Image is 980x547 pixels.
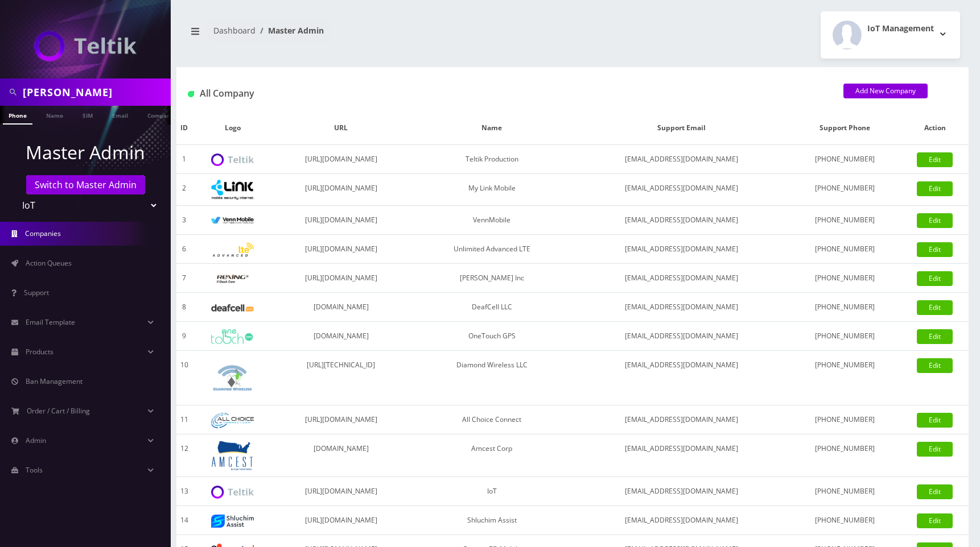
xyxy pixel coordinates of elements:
td: [EMAIL_ADDRESS][DOMAIN_NAME] [575,434,788,477]
td: [PHONE_NUMBER] [788,174,901,206]
td: [EMAIL_ADDRESS][DOMAIN_NAME] [575,405,788,434]
td: [PHONE_NUMBER] [788,206,901,235]
span: Action Queues [26,258,72,268]
td: [PHONE_NUMBER] [788,506,901,535]
td: 7 [176,264,192,293]
a: Phone [3,106,32,125]
a: Edit [917,213,953,228]
td: [DOMAIN_NAME] [273,434,409,477]
span: Products [26,347,53,357]
img: OneTouch GPS [211,329,254,344]
img: IoT [34,31,137,61]
td: [EMAIL_ADDRESS][DOMAIN_NAME] [575,174,788,206]
th: Support Email [575,111,788,145]
td: OneTouch GPS [409,322,575,351]
td: 11 [176,405,192,434]
span: Tools [26,465,43,475]
a: Dashboard [213,25,256,36]
img: IoT [211,486,254,499]
span: Admin [26,436,46,445]
td: My Link Mobile [409,174,575,206]
td: [EMAIL_ADDRESS][DOMAIN_NAME] [575,351,788,405]
td: [PHONE_NUMBER] [788,434,901,477]
img: VennMobile [211,217,254,225]
th: Name [409,111,575,145]
img: All Choice Connect [211,413,254,428]
td: Teltik Production [409,145,575,174]
img: My Link Mobile [211,180,254,200]
td: [PHONE_NUMBER] [788,351,901,405]
img: All Company [188,91,194,97]
td: [EMAIL_ADDRESS][DOMAIN_NAME] [575,264,788,293]
td: [PHONE_NUMBER] [788,322,901,351]
td: [URL][DOMAIN_NAME] [273,264,409,293]
td: [URL][DOMAIN_NAME] [273,145,409,174]
a: Switch to Master Admin [26,175,145,194]
td: [EMAIL_ADDRESS][DOMAIN_NAME] [575,506,788,535]
a: Company [142,106,180,123]
span: Order / Cart / Billing [27,406,90,416]
td: [DOMAIN_NAME] [273,322,409,351]
span: Ban Management [26,376,83,386]
td: Amcest Corp [409,434,575,477]
a: Edit [917,484,953,499]
td: [PHONE_NUMBER] [788,235,901,264]
td: [URL][DOMAIN_NAME] [273,477,409,506]
input: Search in Company [23,81,168,103]
a: Edit [917,300,953,315]
th: URL [273,111,409,145]
img: Unlimited Advanced LTE [211,243,254,257]
td: [URL][DOMAIN_NAME] [273,405,409,434]
a: Edit [917,242,953,257]
li: Master Admin [256,24,324,36]
img: Teltik Production [211,154,254,167]
th: Support Phone [788,111,901,145]
a: Edit [917,181,953,196]
td: [URL][TECHNICAL_ID] [273,351,409,405]
td: 14 [176,506,192,535]
a: Edit [917,329,953,344]
a: Edit [917,513,953,528]
nav: breadcrumb [185,19,564,51]
a: Edit [917,358,953,373]
a: Email [106,106,134,123]
td: 12 [176,434,192,477]
a: Edit [917,413,953,428]
td: 9 [176,322,192,351]
td: [EMAIL_ADDRESS][DOMAIN_NAME] [575,322,788,351]
td: [URL][DOMAIN_NAME] [273,174,409,206]
td: 2 [176,174,192,206]
td: Diamond Wireless LLC [409,351,575,405]
td: Unlimited Advanced LTE [409,235,575,264]
td: [EMAIL_ADDRESS][DOMAIN_NAME] [575,293,788,322]
th: ID [176,111,192,145]
a: SIM [77,106,98,123]
td: [URL][DOMAIN_NAME] [273,235,409,264]
td: DeafCell LLC [409,293,575,322]
td: 3 [176,206,192,235]
td: 8 [176,293,192,322]
td: [EMAIL_ADDRESS][DOMAIN_NAME] [575,145,788,174]
td: [PHONE_NUMBER] [788,405,901,434]
img: Diamond Wireless LLC [211,357,254,399]
td: [PERSON_NAME] Inc [409,264,575,293]
a: Name [40,106,69,123]
img: Amcest Corp [211,440,254,471]
span: Companies [25,229,61,238]
img: Rexing Inc [211,273,254,284]
td: [EMAIL_ADDRESS][DOMAIN_NAME] [575,477,788,506]
a: Edit [917,271,953,286]
img: DeafCell LLC [211,304,254,312]
td: All Choice Connect [409,405,575,434]
th: Action [901,111,969,145]
h2: IoT Management [867,24,934,34]
span: Support [24,288,49,297]
td: [DOMAIN_NAME] [273,293,409,322]
td: [PHONE_NUMBER] [788,264,901,293]
td: [EMAIL_ADDRESS][DOMAIN_NAME] [575,206,788,235]
td: [PHONE_NUMBER] [788,145,901,174]
a: Edit [917,442,953,457]
td: 6 [176,235,192,264]
button: IoT Management [821,11,960,59]
td: [PHONE_NUMBER] [788,293,901,322]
